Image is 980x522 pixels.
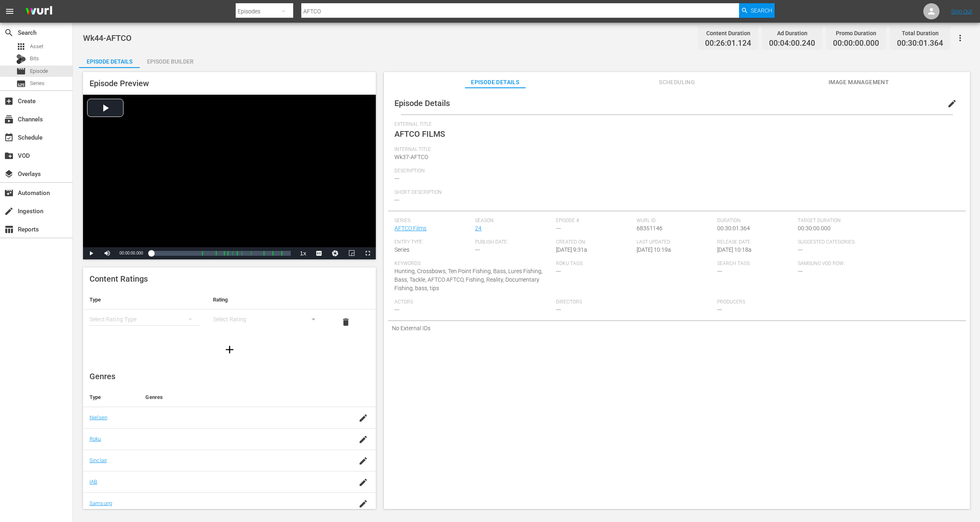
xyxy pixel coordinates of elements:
[394,218,471,224] span: Series:
[717,239,794,246] span: Release Date:
[556,268,561,274] span: ---
[16,66,26,76] span: Episode
[897,28,943,39] div: Total Duration
[829,77,889,87] span: Image Management
[394,146,955,153] span: Internal Title
[897,39,943,48] span: 00:30:01.364
[89,274,148,284] span: Content Ratings
[89,79,149,88] span: Episode Preview
[556,261,713,267] span: Roku Tags:
[394,197,399,203] span: ---
[705,28,751,39] div: Content Duration
[394,98,450,108] span: Episode Details
[556,306,561,313] span: ---
[83,33,132,43] span: Wk44-AFTCO
[637,246,671,253] span: [DATE] 10:19a
[89,457,107,463] a: Sinclair
[833,28,879,39] div: Promo Duration
[394,154,428,160] span: Wk37-AFTCO
[705,39,751,48] span: 00:26:01.124
[798,246,803,253] span: ---
[394,175,399,182] span: ---
[89,436,101,442] a: Roku
[19,2,58,21] img: ans4CAIJ8jUAAAAAAAAAAAAAAAAAAAAAAAAgQb4GAAAAAAAAAAAAAAAAAAAAAAAAJMjXAAAAAAAAAAAAAAAAAAAAAAAAgAT5G...
[139,388,344,407] th: Genres
[89,371,115,381] span: Genres
[4,28,14,38] span: Search
[717,225,750,231] span: 00:30:01.364
[394,239,471,246] span: Entry Type:
[394,225,426,231] a: AFTCO Films
[83,388,139,407] th: Type
[99,247,115,259] button: Mute
[637,225,663,231] span: 68351146
[140,52,200,68] button: Episode Builder
[751,3,772,18] span: Search
[394,268,543,291] span: Hunting, Crossbows, Ten Point Fishing, Bass, Lures Fishing, Bass, Tackle, AFTCO AFTCO, Fishing, R...
[465,77,526,87] span: Episode Details
[717,218,794,224] span: Duration:
[89,479,97,485] a: IAB
[4,225,14,234] span: Reports
[769,28,815,39] div: Ad Duration
[717,268,722,274] span: ---
[394,189,955,196] span: Short Description
[16,79,26,89] span: Series
[951,8,972,15] a: Sign Out
[475,239,552,246] span: Publish Date:
[556,218,633,224] span: Episode #:
[4,115,14,124] span: Channels
[647,77,707,87] span: Scheduling
[394,246,409,253] span: Series
[798,239,955,246] span: Suggested Categories:
[119,251,143,255] span: 00:00:00.000
[394,121,955,128] span: External Title
[798,225,831,231] span: 00:30:00.000
[717,306,722,313] span: ---
[739,3,775,18] button: Search
[83,290,376,335] table: simple table
[341,317,351,327] span: delete
[833,39,879,48] span: 00:00:00.000
[556,246,587,253] span: [DATE] 9:31a
[394,306,399,313] span: ---
[4,206,14,216] span: Ingestion
[89,500,112,506] a: Samsung
[207,290,330,310] th: Rating
[140,52,200,71] div: Episode Builder
[556,225,561,231] span: ---
[388,321,966,335] div: No External IDs
[798,218,955,224] span: Target Duration:
[798,268,803,274] span: ---
[89,414,107,420] a: Nielsen
[394,168,955,174] span: Description
[798,261,874,267] span: Samsung VOD Row:
[475,218,552,224] span: Season:
[717,246,752,253] span: [DATE] 10:18a
[942,94,962,113] button: edit
[394,261,552,267] span: Keywords:
[343,247,360,259] button: Picture-in-Picture
[16,42,26,51] span: apps
[475,246,480,253] span: ---
[4,169,14,179] span: Overlays
[556,299,713,306] span: Directors
[717,261,794,267] span: Search Tags:
[83,95,376,259] div: Video Player
[79,52,140,71] div: Episode Details
[394,129,445,139] span: AFTCO FILMS
[83,247,99,259] button: Play
[637,218,713,224] span: Wurl ID:
[4,188,14,198] span: Automation
[79,52,140,68] button: Episode Details
[311,247,327,259] button: Captions
[83,290,207,310] th: Type
[556,239,633,246] span: Created On:
[327,247,343,259] button: Jump To Time
[769,39,815,48] span: 00:04:00.240
[4,133,14,142] span: Schedule
[30,42,43,51] span: Asset
[336,312,356,332] button: delete
[30,67,48,75] span: Episode
[947,99,957,108] span: edit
